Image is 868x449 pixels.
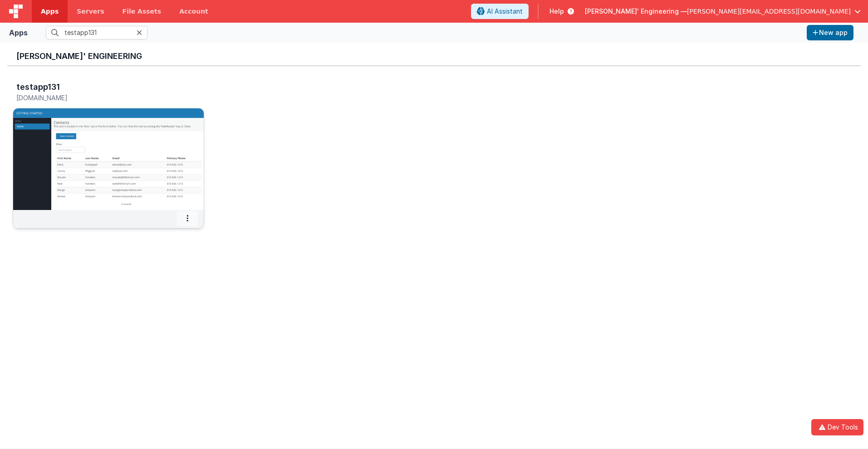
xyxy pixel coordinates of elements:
[487,7,523,16] span: AI Assistant
[123,7,162,16] span: File Assets
[811,419,863,435] button: Dev Tools
[16,94,181,101] h5: [DOMAIN_NAME]
[46,26,147,39] input: Search apps
[16,83,60,92] h3: testapp131
[549,7,564,16] span: Help
[9,27,28,38] div: Apps
[585,7,687,16] span: [PERSON_NAME]' Engineering —
[16,52,852,61] h3: [PERSON_NAME]' Engineering
[471,4,529,19] button: AI Assistant
[585,7,861,16] button: [PERSON_NAME]' Engineering — [PERSON_NAME][EMAIL_ADDRESS][DOMAIN_NAME]
[77,7,104,16] span: Servers
[807,25,853,40] button: New app
[41,7,59,16] span: Apps
[687,7,851,16] span: [PERSON_NAME][EMAIL_ADDRESS][DOMAIN_NAME]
